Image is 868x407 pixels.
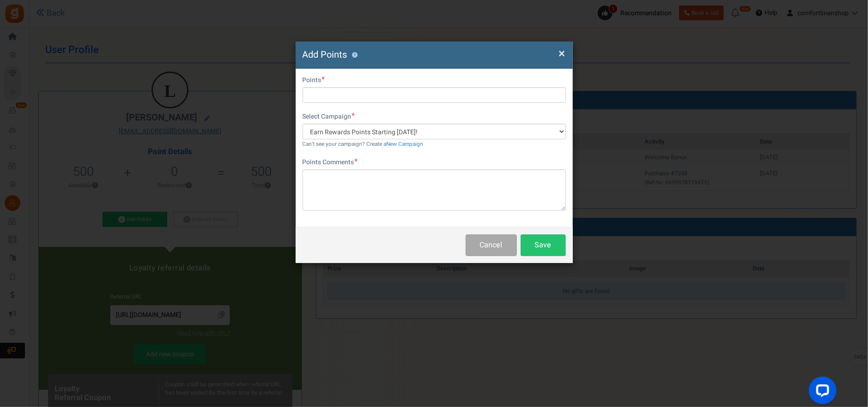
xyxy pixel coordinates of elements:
[303,158,358,167] label: Points Comments
[559,45,565,62] span: ×
[521,234,566,256] button: Save
[303,76,325,85] label: Points
[303,140,424,148] small: Can't see your campaign? Create a
[466,234,517,256] button: Cancel
[303,48,347,61] span: Add Points
[387,140,424,148] a: New Campaign
[303,112,355,121] label: Select Campaign
[352,52,358,58] button: ?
